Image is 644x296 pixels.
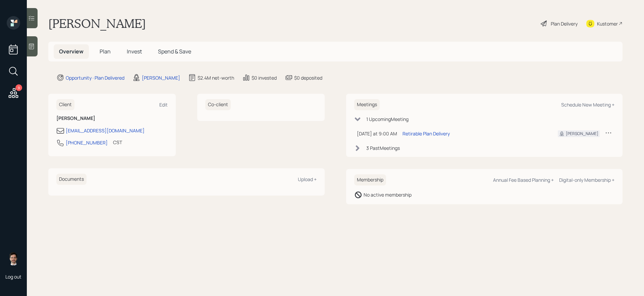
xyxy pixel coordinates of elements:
div: Annual Fee Based Planning + [493,177,554,183]
div: Log out [5,273,21,280]
span: Plan [100,48,111,55]
div: $2.4M net-worth [198,74,234,81]
div: [PERSON_NAME] [142,74,180,81]
h6: Meetings [354,99,380,110]
div: $0 invested [252,74,277,81]
div: No active membership [364,191,412,198]
h6: Co-client [205,99,231,110]
div: 9 [15,84,22,91]
h6: [PERSON_NAME] [56,116,168,121]
div: Plan Delivery [551,20,578,27]
span: Invest [127,48,142,55]
div: [EMAIL_ADDRESS][DOMAIN_NAME] [66,127,145,134]
div: Kustomer [597,20,618,27]
div: Digital-only Membership + [559,177,614,183]
div: Upload + [298,176,317,182]
div: $0 deposited [294,74,322,81]
div: [PHONE_NUMBER] [66,139,108,146]
div: [PERSON_NAME] [566,131,598,137]
div: 3 Past Meeting s [366,144,400,152]
h6: Membership [354,174,386,185]
img: jonah-coleman-headshot.png [7,252,20,265]
h6: Client [56,99,74,110]
div: Edit [159,101,168,108]
div: Schedule New Meeting + [561,101,614,108]
div: Opportunity · Plan Delivered [66,74,124,81]
div: [DATE] at 9:00 AM [357,130,397,137]
div: CST [113,139,122,146]
h6: Documents [56,174,87,185]
span: Spend & Save [158,48,191,55]
div: 1 Upcoming Meeting [366,116,409,123]
span: Overview [59,48,84,55]
h1: [PERSON_NAME] [48,16,146,31]
div: Retirable Plan Delivery [402,130,450,137]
